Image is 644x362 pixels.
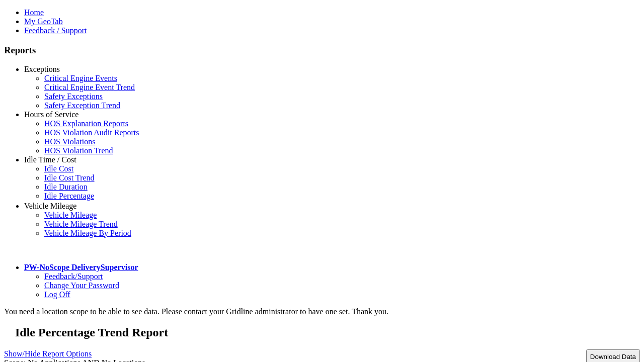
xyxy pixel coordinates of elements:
[24,17,63,26] a: My GeoTab
[44,83,135,92] a: Critical Engine Event Trend
[44,164,73,173] a: Idle Cost
[44,272,103,281] a: Feedback/Support
[44,146,113,155] a: HOS Violation Trend
[24,202,76,210] a: Vehicle Mileage
[24,155,76,164] a: Idle Time / Cost
[44,137,95,146] a: HOS Violations
[24,263,138,271] a: PW-NoScope DeliverySupervisor
[44,101,120,110] a: Safety Exception Trend
[44,211,97,219] a: Vehicle Mileage
[44,74,117,82] a: Critical Engine Events
[24,26,87,35] a: Feedback / Support
[44,183,88,191] a: Idle Duration
[44,290,70,299] a: Log Off
[4,45,640,56] h3: Reports
[4,307,640,316] div: You need a location scope to be able to see data. Please contact your Gridline administrator to h...
[44,229,131,237] a: Vehicle Mileage By Period
[44,92,103,101] a: Safety Exceptions
[4,347,92,360] a: Show/Hide Report Options
[24,65,60,73] a: Exceptions
[44,192,94,200] a: Idle Percentage
[44,220,118,228] a: Vehicle Mileage Trend
[44,281,119,290] a: Change Your Password
[15,326,640,339] h2: Idle Percentage Trend Report
[44,128,139,137] a: HOS Violation Audit Reports
[24,8,44,17] a: Home
[44,119,128,128] a: HOS Explanation Reports
[44,173,95,182] a: Idle Cost Trend
[44,201,115,209] a: Idle Percentage Trend
[24,110,78,119] a: Hours of Service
